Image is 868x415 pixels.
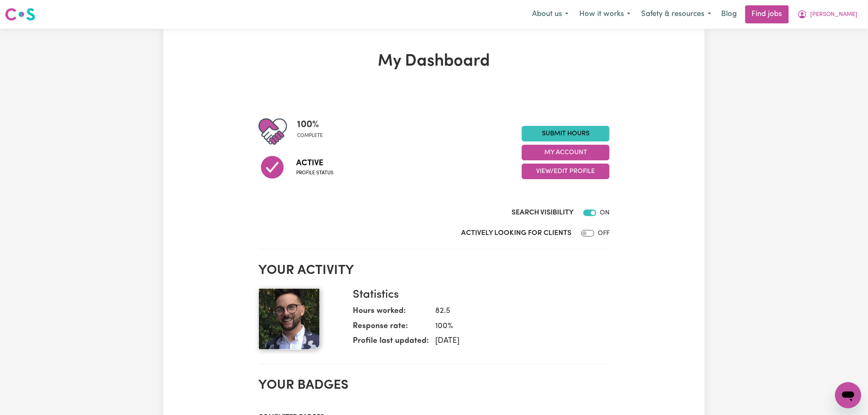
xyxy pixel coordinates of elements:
label: Actively Looking for Clients [461,228,571,239]
dd: [DATE] [429,335,603,347]
div: Profile completeness: 100% [297,117,329,146]
span: Active [296,157,333,169]
button: About us [527,6,574,23]
button: How it works [574,6,636,23]
h2: Your activity [258,263,610,278]
span: OFF [598,230,610,237]
a: Blog [717,5,742,23]
h2: Your badges [258,378,610,393]
button: Safety & resources [636,6,717,23]
iframe: Button to launch messaging window [835,382,861,408]
dd: 82.5 [429,306,603,317]
span: Profile status [296,169,333,177]
h3: Statistics [353,288,603,302]
a: Find jobs [745,5,789,23]
label: Search Visibility [512,207,573,218]
dt: Hours worked: [353,306,429,321]
button: View/Edit Profile [522,164,610,179]
a: Submit Hours [522,126,610,141]
dt: Profile last updated: [353,335,429,351]
h1: My Dashboard [258,52,610,71]
img: Careseekers logo [5,7,35,22]
span: ON [600,210,610,216]
button: My Account [522,145,610,160]
dt: Response rate: [353,321,429,336]
button: My Account [792,6,863,23]
span: complete [297,132,323,139]
a: Careseekers logo [5,5,35,24]
img: Your profile picture [258,288,320,350]
span: [PERSON_NAME] [811,10,858,19]
span: 100 % [297,117,323,132]
dd: 100 % [429,321,603,333]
